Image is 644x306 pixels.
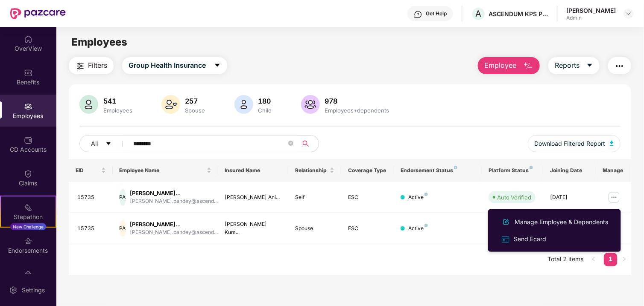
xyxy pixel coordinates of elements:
div: Child [257,107,274,114]
img: svg+xml;base64,PHN2ZyBpZD0iSG9tZSIgeG1sbnM9Imh0dHA6Ly93d3cudzMub3JnLzIwMDAvc3ZnIiB3aWR0aD0iMjAiIG... [24,35,32,43]
button: Group Health Insurancecaret-down [122,57,227,74]
li: Total 2 items [547,253,583,266]
span: close-circle [288,140,293,148]
div: 15735 [77,193,106,202]
div: Admin [566,14,616,21]
button: Allcaret-down [79,135,132,152]
div: 15735 [77,225,106,233]
div: [PERSON_NAME].pandey@ascend... [130,197,218,205]
div: Stepathon [1,213,56,221]
div: Self [295,193,334,202]
span: right [622,257,627,262]
div: Get Help [426,10,447,17]
div: [DATE] [550,193,589,202]
span: close-circle [288,141,293,146]
span: Group Health Insurance [129,60,206,71]
img: svg+xml;base64,PHN2ZyB4bWxucz0iaHR0cDovL3d3dy53My5vcmcvMjAwMC9zdmciIHdpZHRoPSI4IiBoZWlnaHQ9IjgiIH... [424,224,428,227]
img: svg+xml;base64,PHN2ZyBpZD0iRW1wbG95ZWVzIiB4bWxucz0iaHR0cDovL3d3dy53My5vcmcvMjAwMC9zdmciIHdpZHRoPS... [24,102,32,111]
div: 978 [323,97,391,105]
div: New Challenge [10,223,46,230]
td: - [482,213,543,244]
img: svg+xml;base64,PHN2ZyB4bWxucz0iaHR0cDovL3d3dy53My5vcmcvMjAwMC9zdmciIHdpZHRoPSIyNCIgaGVpZ2h0PSIyNC... [75,61,85,71]
div: [PERSON_NAME] Kum... [225,220,282,237]
span: search [298,140,314,147]
img: svg+xml;base64,PHN2ZyB4bWxucz0iaHR0cDovL3d3dy53My5vcmcvMjAwMC9zdmciIHhtbG5zOnhsaW5rPSJodHRwOi8vd3... [501,217,511,227]
div: ASCENDUM KPS PRIVATE LIMITED [489,10,548,18]
div: Platform Status [489,167,536,174]
div: ESC [348,193,387,202]
li: Next Page [618,253,631,266]
span: Relationship [295,167,328,174]
div: ESC [348,225,387,233]
button: left [587,253,600,266]
div: Send Ecard [512,234,548,244]
img: svg+xml;base64,PHN2ZyB4bWxucz0iaHR0cDovL3d3dy53My5vcmcvMjAwMC9zdmciIHhtbG5zOnhsaW5rPSJodHRwOi8vd3... [161,95,180,114]
img: svg+xml;base64,PHN2ZyB4bWxucz0iaHR0cDovL3d3dy53My5vcmcvMjAwMC9zdmciIHhtbG5zOnhsaW5rPSJodHRwOi8vd3... [301,95,320,114]
img: svg+xml;base64,PHN2ZyB4bWxucz0iaHR0cDovL3d3dy53My5vcmcvMjAwMC9zdmciIHhtbG5zOnhsaW5rPSJodHRwOi8vd3... [523,61,533,71]
button: Filters [69,57,114,74]
span: caret-down [214,62,221,69]
div: Employees+dependents [323,107,391,114]
span: Employees [71,36,127,48]
div: Employees [102,107,134,114]
div: Spouse [184,107,207,114]
div: Settings [19,286,47,294]
th: Employee Name [113,159,218,182]
li: 1 [604,253,618,266]
img: svg+xml;base64,PHN2ZyBpZD0iTXlfT3JkZXJzIiBkYXRhLW5hbWU9Ik15IE9yZGVycyIgeG1sbnM9Imh0dHA6Ly93d3cudz... [24,271,32,279]
div: 257 [184,97,207,105]
img: svg+xml;base64,PHN2ZyB4bWxucz0iaHR0cDovL3d3dy53My5vcmcvMjAwMC9zdmciIHdpZHRoPSIyMSIgaGVpZ2h0PSIyMC... [24,203,32,212]
span: Reports [555,60,580,71]
button: Download Filtered Report [528,135,621,152]
div: [PERSON_NAME]... [130,220,218,228]
button: search [298,135,319,152]
li: Previous Page [587,253,600,266]
span: EID [76,167,100,174]
span: caret-down [105,141,111,147]
div: Endorsement Status [401,167,475,174]
span: Download Filtered Report [535,139,606,148]
th: Joining Date [543,159,596,182]
div: Active [408,193,428,202]
span: A [476,9,482,19]
button: Employee [478,57,540,74]
img: manageButton [607,191,621,204]
img: svg+xml;base64,PHN2ZyB4bWxucz0iaHR0cDovL3d3dy53My5vcmcvMjAwMC9zdmciIHdpZHRoPSI4IiBoZWlnaHQ9IjgiIH... [530,166,533,169]
img: svg+xml;base64,PHN2ZyB4bWxucz0iaHR0cDovL3d3dy53My5vcmcvMjAwMC9zdmciIHhtbG5zOnhsaW5rPSJodHRwOi8vd3... [610,141,614,146]
img: svg+xml;base64,PHN2ZyB4bWxucz0iaHR0cDovL3d3dy53My5vcmcvMjAwMC9zdmciIHdpZHRoPSI4IiBoZWlnaHQ9IjgiIH... [424,193,428,196]
img: svg+xml;base64,PHN2ZyBpZD0iQmVuZWZpdHMiIHhtbG5zPSJodHRwOi8vd3d3LnczLm9yZy8yMDAwL3N2ZyIgd2lkdGg9Ij... [24,69,32,77]
img: New Pazcare Logo [10,8,66,19]
div: [PERSON_NAME].pandey@ascend... [130,228,218,237]
th: EID [69,159,113,182]
div: PA [120,220,126,237]
img: svg+xml;base64,PHN2ZyBpZD0iQ0RfQWNjb3VudHMiIGRhdGEtbmFtZT0iQ0QgQWNjb3VudHMiIHhtbG5zPSJodHRwOi8vd3... [24,136,32,144]
img: svg+xml;base64,PHN2ZyBpZD0iQ2xhaW0iIHhtbG5zPSJodHRwOi8vd3d3LnczLm9yZy8yMDAwL3N2ZyIgd2lkdGg9IjIwIi... [24,170,32,178]
img: svg+xml;base64,PHN2ZyB4bWxucz0iaHR0cDovL3d3dy53My5vcmcvMjAwMC9zdmciIHdpZHRoPSI4IiBoZWlnaHQ9IjgiIH... [454,166,457,169]
div: 180 [257,97,274,105]
img: svg+xml;base64,PHN2ZyB4bWxucz0iaHR0cDovL3d3dy53My5vcmcvMjAwMC9zdmciIHhtbG5zOnhsaW5rPSJodHRwOi8vd3... [79,95,98,114]
div: [PERSON_NAME] [566,6,616,14]
button: right [618,253,631,266]
span: All [91,139,98,148]
div: Auto Verified [497,193,531,202]
div: Manage Employee & Dependents [513,217,610,227]
div: Spouse [295,225,334,233]
button: Reportscaret-down [548,57,600,74]
th: Insured Name [218,159,289,182]
img: svg+xml;base64,PHN2ZyBpZD0iRW5kb3JzZW1lbnRzIiB4bWxucz0iaHR0cDovL3d3dy53My5vcmcvMjAwMC9zdmciIHdpZH... [24,237,32,245]
span: Filters [88,60,107,71]
img: svg+xml;base64,PHN2ZyB4bWxucz0iaHR0cDovL3d3dy53My5vcmcvMjAwMC9zdmciIHhtbG5zOnhsaW5rPSJodHRwOi8vd3... [234,95,253,114]
img: svg+xml;base64,PHN2ZyBpZD0iRHJvcGRvd24tMzJ4MzIiIHhtbG5zPSJodHRwOi8vd3d3LnczLm9yZy8yMDAwL3N2ZyIgd2... [625,10,632,17]
span: Employee [484,60,516,71]
div: [PERSON_NAME] Ani... [225,193,282,202]
a: 1 [604,253,618,266]
div: PA [120,189,126,206]
th: Relationship [288,159,341,182]
span: left [591,257,596,262]
img: svg+xml;base64,PHN2ZyBpZD0iU2V0dGluZy0yMHgyMCIgeG1sbnM9Imh0dHA6Ly93d3cudzMub3JnLzIwMDAvc3ZnIiB3aW... [9,286,18,294]
div: 541 [102,97,134,105]
img: svg+xml;base64,PHN2ZyB4bWxucz0iaHR0cDovL3d3dy53My5vcmcvMjAwMC9zdmciIHdpZHRoPSIxNiIgaGVpZ2h0PSIxNi... [501,235,510,244]
span: caret-down [586,62,593,69]
img: svg+xml;base64,PHN2ZyB4bWxucz0iaHR0cDovL3d3dy53My5vcmcvMjAwMC9zdmciIHdpZHRoPSIyNCIgaGVpZ2h0PSIyNC... [615,61,625,71]
div: Active [408,225,428,233]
